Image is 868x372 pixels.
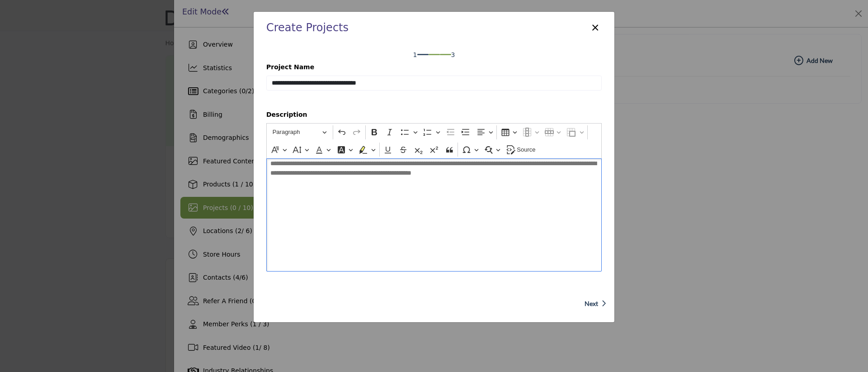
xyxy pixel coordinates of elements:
input: Project Name [266,76,602,91]
button: Next [582,292,604,314]
span: Source [517,144,535,155]
h2: Create Projects [266,19,349,36]
button: Heading [269,125,331,139]
button: Source [504,143,539,157]
b: Description [266,110,307,123]
b: Project Name [266,62,314,76]
button: Close [589,18,602,35]
div: Editor toolbar [266,123,602,158]
span: Next [585,299,598,308]
span: Paragraph [273,127,320,138]
span: 3 [451,50,455,60]
span: 1 [413,50,417,60]
div: Editor editing area: main [266,158,602,272]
